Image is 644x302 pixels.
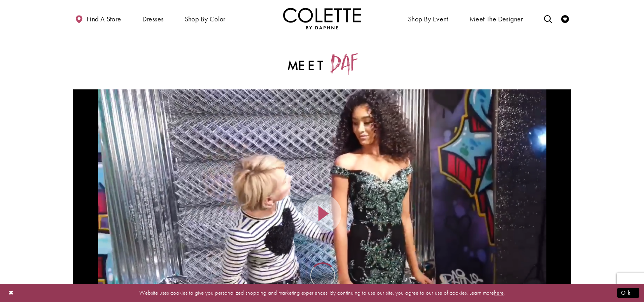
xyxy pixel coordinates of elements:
[185,15,226,23] span: Shop by color
[408,15,448,23] span: Shop By Event
[330,53,355,73] span: Daf
[142,15,164,23] span: Dresses
[157,54,487,73] h2: Meet
[283,8,361,29] a: Visit Home Page
[73,8,123,29] a: Find a store
[5,286,18,300] button: Close Dialog
[56,288,588,298] p: Website uses cookies to give you personalized shopping and marketing experiences. By continuing t...
[559,8,571,29] a: Check Wishlist
[87,15,121,23] span: Find a store
[617,288,639,298] button: Submit Dialog
[494,289,504,297] a: here
[140,8,166,29] span: Dresses
[406,8,450,29] span: Shop By Event
[183,8,227,29] span: Shop by color
[467,8,525,29] a: Meet the designer
[303,194,341,233] button: Play Video
[283,8,361,29] img: Colette by Daphne
[542,8,554,29] a: Toggle search
[469,15,523,23] span: Meet the designer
